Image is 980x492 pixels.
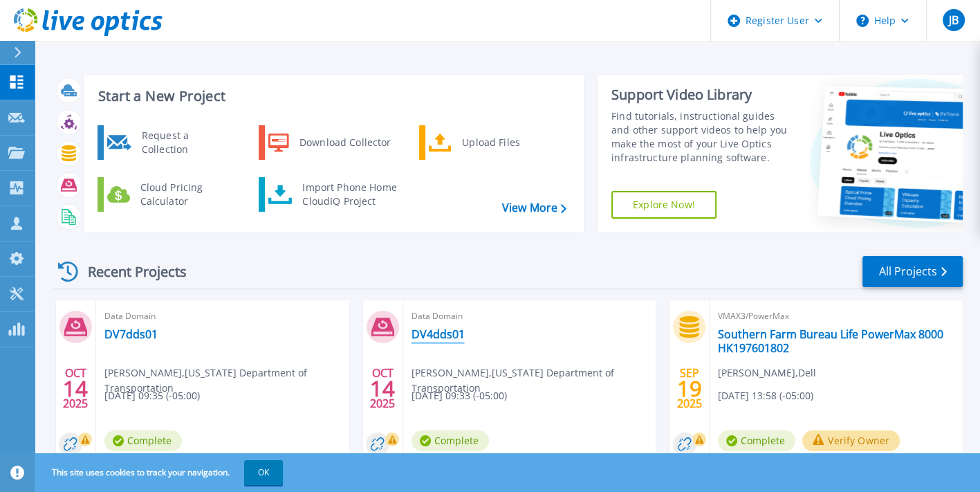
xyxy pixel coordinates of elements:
[419,125,561,160] a: Upload Files
[948,15,958,26] span: JB
[295,181,403,208] div: Import Phone Home CloudIQ Project
[412,365,656,396] span: [PERSON_NAME] , [US_STATE] Department of Transportation
[611,109,793,165] div: Find tutorials, instructional guides and other support videos to help you make the most of your L...
[502,201,566,215] a: View More
[104,309,341,324] span: Data Domain
[104,388,200,403] span: [DATE] 09:35 (-05:00)
[133,181,236,208] div: Cloud Pricing Calculator
[62,363,89,414] div: OCT 2025
[718,365,816,381] span: [PERSON_NAME] , Dell
[244,460,283,485] button: OK
[98,125,239,160] a: Request a Collection
[259,125,400,160] a: Download Collector
[718,309,954,324] span: VMAX3/PowerMax
[412,388,507,403] span: [DATE] 09:33 (-05:00)
[38,460,283,485] span: This site uses cookies to track your navigation.
[63,383,88,394] span: 14
[412,309,648,324] span: Data Domain
[718,327,954,355] a: Southern Farm Bureau Life PowerMax 8000 HK197601802
[98,89,566,104] h3: Start a New Project
[676,363,703,414] div: SEP 2025
[293,129,397,156] div: Download Collector
[677,383,702,394] span: 19
[98,177,239,212] a: Cloud Pricing Calculator
[611,86,793,104] div: Support Video Library
[412,327,465,341] a: DV4dds01
[135,129,236,156] div: Request a Collection
[718,388,813,403] span: [DATE] 13:58 (-05:00)
[718,430,795,451] span: Complete
[412,430,489,451] span: Complete
[369,363,396,414] div: OCT 2025
[104,327,158,341] a: DV7dds01
[802,430,900,451] button: Verify Owner
[104,430,182,451] span: Complete
[104,365,349,396] span: [PERSON_NAME] , [US_STATE] Department of Transportation
[53,255,205,289] div: Recent Projects
[455,129,557,156] div: Upload Files
[611,191,716,219] a: Explore Now!
[862,256,963,287] a: All Projects
[370,383,395,394] span: 14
